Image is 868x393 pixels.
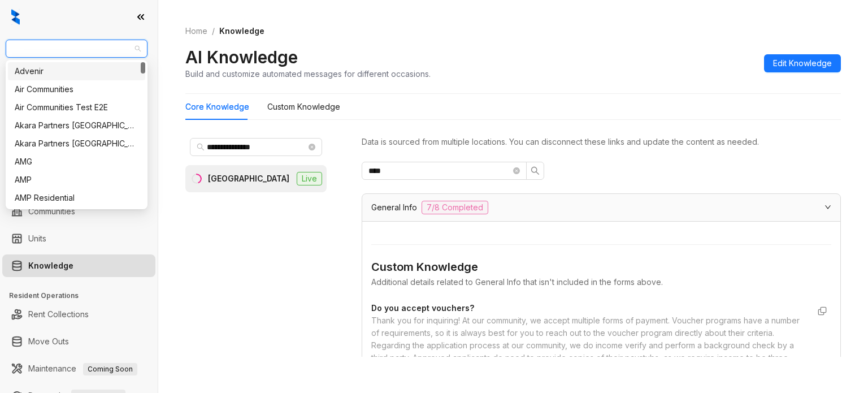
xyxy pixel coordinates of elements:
div: Core Knowledge [185,101,249,113]
img: logo [11,9,20,25]
span: search [197,143,205,151]
li: Collections [2,152,155,174]
span: General Info [371,201,417,214]
div: AMP [8,171,145,189]
a: Rent Collections [28,303,89,326]
h3: Resident Operations [9,291,158,301]
a: Move Outs [28,330,69,353]
div: Air Communities Test E2E [15,101,138,114]
li: Maintenance [2,357,155,380]
div: General Info7/8 Completed [362,194,840,221]
a: Communities [28,200,75,223]
div: Advenir [15,65,138,77]
div: [GEOGRAPHIC_DATA] [208,172,289,185]
a: Units [28,227,46,250]
span: Edit Knowledge [773,57,832,70]
a: Home [183,25,210,37]
h2: AI Knowledge [185,46,298,68]
span: search [531,166,540,175]
li: / [212,25,215,37]
button: Edit Knowledge [764,54,841,72]
div: Akara Partners Nashville [8,116,145,135]
div: Custom Knowledge [371,258,831,276]
a: Knowledge [28,254,73,277]
li: Rent Collections [2,303,155,326]
div: Air Communities [15,83,138,96]
span: Knowledge [219,26,264,36]
div: Air Communities Test E2E [8,98,145,116]
div: Akara Partners [GEOGRAPHIC_DATA] [15,119,138,132]
div: Advenir [8,62,145,80]
li: Units [2,227,155,250]
span: close-circle [309,144,315,150]
strong: Do you accept vouchers? [371,303,474,313]
div: Data is sourced from multiple locations. You can disconnect these links and update the content as... [362,136,841,148]
div: Build and customize automated messages for different occasions. [185,68,431,80]
div: Akara Partners Phoenix [8,135,145,153]
span: 7/8 Completed [422,201,488,214]
span: Coming Soon [83,363,137,375]
div: Air Communities [8,80,145,98]
div: AMP [15,174,138,186]
div: Additional details related to General Info that isn't included in the forms above. [371,276,831,288]
li: Leads [2,76,155,98]
span: expanded [824,204,831,210]
div: AMG [8,153,145,171]
li: Communities [2,200,155,223]
span: RR Living [12,40,141,57]
span: close-circle [513,167,520,174]
li: Knowledge [2,254,155,277]
span: Live [297,172,322,185]
div: Custom Knowledge [267,101,340,113]
li: Move Outs [2,330,155,353]
div: AMP Residential [8,189,145,207]
div: Akara Partners [GEOGRAPHIC_DATA] [15,137,138,150]
li: Leasing [2,124,155,147]
div: AMP Residential [15,192,138,204]
div: AMG [15,156,138,168]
